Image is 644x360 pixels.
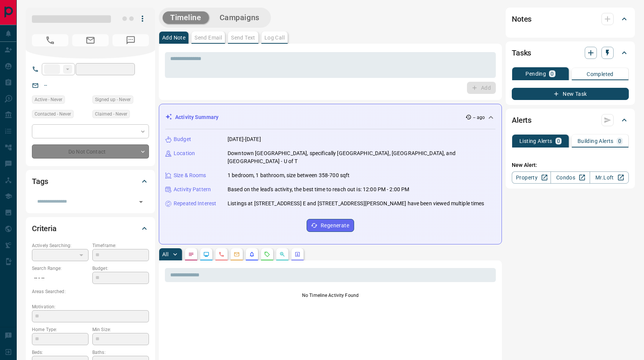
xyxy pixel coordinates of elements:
[203,251,209,257] svg: Lead Browsing Activity
[95,96,131,103] span: Signed up - Never
[212,11,267,24] button: Campaigns
[32,219,149,238] div: Criteria
[557,138,560,144] p: 0
[551,71,554,76] p: 0
[525,71,546,76] p: Pending
[32,265,89,272] p: Search Range:
[512,10,629,28] div: Notes
[165,110,495,124] div: Activity Summary-- ago
[294,251,301,257] svg: Agent Actions
[32,326,89,333] p: Home Type:
[512,114,532,126] h2: Alerts
[512,88,629,100] button: New Task
[174,149,195,157] p: Location
[590,171,629,184] a: Mr.Loft
[92,349,149,356] p: Baths:
[32,303,149,310] p: Motivation:
[32,144,149,159] div: Do Not Contact
[228,135,261,143] p: [DATE]-[DATE]
[307,219,354,232] button: Regenerate
[618,138,621,144] p: 0
[512,111,629,129] div: Alerts
[174,135,191,143] p: Budget
[165,292,496,299] p: No Timeline Activity Found
[264,251,270,257] svg: Requests
[32,222,57,235] h2: Criteria
[44,82,47,88] a: --
[92,265,149,272] p: Budget:
[136,197,146,207] button: Open
[279,251,285,257] svg: Opportunities
[92,326,149,333] p: Min Size:
[32,34,68,46] span: No Number
[92,242,149,249] p: Timeframe:
[32,172,149,190] div: Tags
[32,349,89,356] p: Beds:
[218,251,225,257] svg: Calls
[112,34,149,46] span: No Number
[519,138,552,144] p: Listing Alerts
[162,35,185,40] p: Add Note
[228,171,350,179] p: 1 bedroom, 1 bathroom, size between 358-700 sqft
[175,113,218,121] p: Activity Summary
[162,252,168,257] p: All
[249,251,255,257] svg: Listing Alerts
[228,186,409,193] p: Based on the lead's activity, the best time to reach out is: 12:00 PM - 2:00 PM
[32,272,89,284] p: -- - --
[512,171,551,184] a: Property
[95,110,127,118] span: Claimed - Never
[174,186,211,193] p: Activity Pattern
[587,71,614,77] p: Completed
[174,200,216,208] p: Repeated Interest
[32,288,149,295] p: Areas Searched:
[578,138,614,144] p: Building Alerts
[163,11,209,24] button: Timeline
[188,251,194,257] svg: Notes
[228,149,495,165] p: Downtown [GEOGRAPHIC_DATA], specifically [GEOGRAPHIC_DATA], [GEOGRAPHIC_DATA], and [GEOGRAPHIC_DA...
[72,34,109,46] span: No Email
[32,242,89,249] p: Actively Searching:
[551,171,590,184] a: Condos
[35,96,62,103] span: Active - Never
[512,13,532,25] h2: Notes
[174,171,206,179] p: Size & Rooms
[228,200,484,208] p: Listings at [STREET_ADDRESS] E and [STREET_ADDRESS][PERSON_NAME] have been viewed multiple times
[512,161,629,169] p: New Alert:
[512,47,531,59] h2: Tasks
[35,110,71,118] span: Contacted - Never
[512,44,629,62] div: Tasks
[473,114,485,121] p: -- ago
[234,251,240,257] svg: Emails
[32,175,48,187] h2: Tags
